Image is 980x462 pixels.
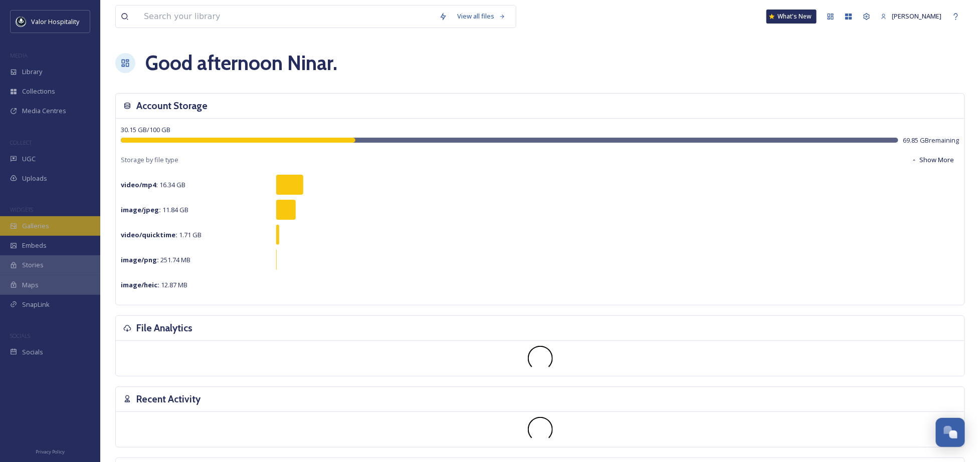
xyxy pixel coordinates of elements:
strong: image/png : [121,255,159,264]
span: Galleries [22,221,49,231]
h1: Good afternoon Ninar . [145,48,337,78]
span: Storage by file type [121,155,178,165]
button: Show More [906,150,959,170]
strong: video/quicktime : [121,230,177,239]
img: images [16,17,26,27]
h3: Recent Activity [136,392,201,406]
span: Valor Hospitality [31,17,79,26]
span: Embeds [22,241,47,250]
span: MEDIA [10,52,28,59]
span: [PERSON_NAME] [892,12,942,21]
h3: File Analytics [136,321,192,335]
a: View all files [452,7,511,26]
span: 11.84 GB [121,205,188,214]
span: Maps [22,280,39,290]
a: Privacy Policy [36,445,65,457]
span: SnapLink [22,300,50,309]
span: 30.15 GB / 100 GB [121,125,170,134]
span: UGC [22,154,36,164]
strong: video/mp4 : [121,180,158,189]
span: 69.85 GB remaining [903,136,959,145]
span: Collections [22,87,55,96]
a: [PERSON_NAME] [876,7,947,26]
span: 12.87 MB [121,280,187,289]
strong: image/jpeg : [121,205,161,214]
input: Search your library [139,6,434,28]
span: SOCIALS [10,332,30,339]
span: WIDGETS [10,206,33,213]
span: Uploads [22,174,47,183]
span: Privacy Policy [36,448,65,455]
span: 1.71 GB [121,230,202,239]
span: 16.34 GB [121,180,185,189]
span: 251.74 MB [121,255,190,264]
span: Media Centres [22,106,66,116]
span: COLLECT [10,139,32,146]
span: Library [22,67,42,77]
button: Open Chat [936,418,965,447]
h3: Account Storage [136,99,208,113]
a: What's New [766,10,817,24]
span: Socials [22,347,43,357]
span: Stories [22,260,44,270]
strong: image/heic : [121,280,159,289]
